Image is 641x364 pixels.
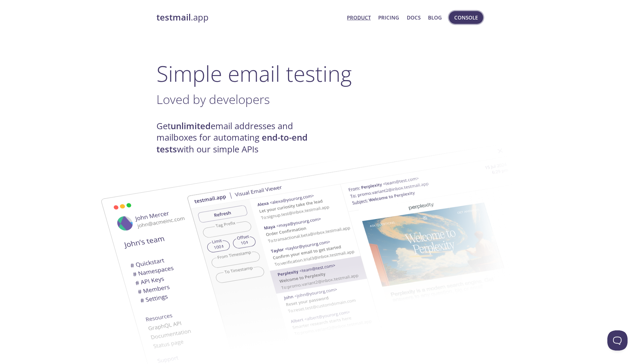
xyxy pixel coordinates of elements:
span: Loved by developers [156,91,270,108]
span: Console [454,13,478,22]
a: testmail.app [156,12,342,23]
iframe: Help Scout Beacon - Open [607,330,628,351]
strong: unlimited [171,120,211,132]
img: testmail-email-viewer [187,134,550,362]
a: Pricing [378,13,399,22]
button: Console [449,11,483,24]
h4: Get email addresses and mailboxes for automating with our simple APIs [156,120,321,155]
a: Product [347,13,371,22]
a: Blog [428,13,442,22]
strong: testmail [156,11,191,23]
strong: end-to-end tests [156,132,308,155]
a: Docs [407,13,421,22]
h1: Simple email testing [156,61,485,86]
